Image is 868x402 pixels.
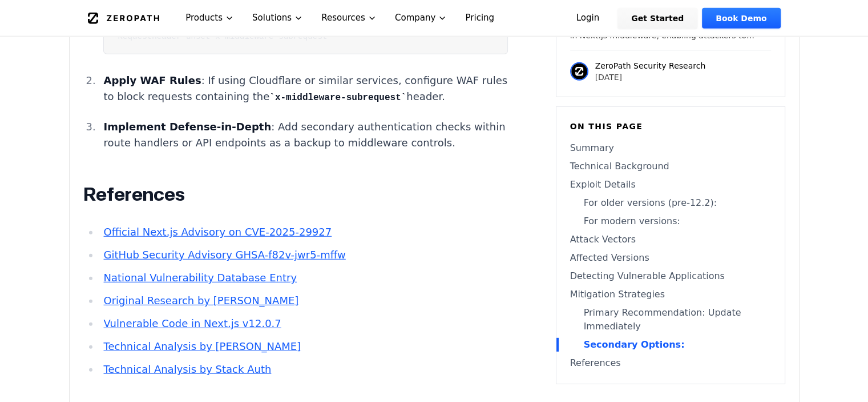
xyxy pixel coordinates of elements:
[269,93,406,103] code: x-middleware-subrequest
[103,119,507,151] p: : Add secondary authentication checks within route handlers or API endpoints as a backup to middl...
[563,8,613,29] a: Login
[83,183,508,206] h2: References
[570,288,771,301] a: Mitigation Strategies
[103,272,297,284] a: National Vulnerability Database Entry
[570,121,771,132] h6: On this page
[570,306,771,333] a: Primary Recommendation: Update Immediately
[570,160,771,173] a: Technical Background
[570,338,771,352] a: Secondary Options:
[570,62,588,81] img: ZeroPath Security Research
[570,178,771,192] a: Exploit Details
[103,294,298,307] a: Original Research by [PERSON_NAME]
[570,233,771,246] a: Attack Vectors
[570,269,771,283] a: Detecting Vulnerable Applications
[570,141,771,155] a: Summary
[103,363,271,375] a: Technical Analysis by Stack Auth
[570,214,771,228] a: For modern versions:
[103,226,332,238] a: Official Next.js Advisory on CVE-2025-29927
[595,60,706,71] p: ZeroPath Security Research
[570,356,771,370] a: References
[103,73,507,105] p: : If using Cloudflare or similar services, configure WAF rules to block requests containing the h...
[570,251,771,265] a: Affected Versions
[570,196,771,210] a: For older versions (pre-12.2):
[103,317,281,329] a: Vulnerable Code in Next.js v12.0.7
[118,32,327,41] code: RequestHeader unset x-middleware-subrequest
[103,74,201,86] strong: Apply WAF Rules
[103,340,301,352] a: Technical Analysis by [PERSON_NAME]
[103,121,271,133] strong: Implement Defense-in-Depth
[702,8,780,29] a: Book Demo
[103,249,345,261] a: GitHub Security Advisory GHSA-f82v-jwr5-mffw
[595,71,706,83] p: [DATE]
[617,8,697,29] a: Get Started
